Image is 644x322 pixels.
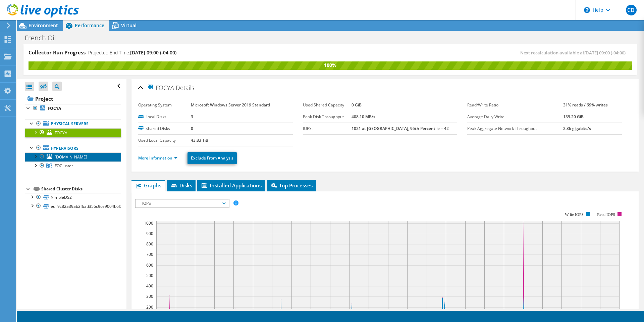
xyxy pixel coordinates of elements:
[25,152,121,161] a: [DOMAIN_NAME]
[25,144,121,152] a: Hypervisors
[303,113,352,120] label: Peak Disk Throughput
[48,105,61,111] b: FOCYA
[146,262,153,268] text: 600
[563,102,608,108] b: 31% reads / 69% writes
[170,182,192,189] span: Disks
[146,273,153,278] text: 500
[25,128,121,137] a: FOCYA
[138,113,191,120] label: Local Disks
[55,154,87,160] span: [DOMAIN_NAME]
[25,162,121,170] a: FOCluster
[191,102,270,108] b: Microsoft Windows Server 2019 Standard
[352,114,375,120] b: 408.10 MB/s
[25,93,121,104] a: Project
[352,102,362,108] b: 0 GiB
[138,155,177,161] a: More Information
[201,182,262,189] span: Installed Applications
[191,137,208,143] b: 43.83 TiB
[584,7,590,13] svg: \n
[138,125,191,132] label: Shared Disks
[25,104,121,113] a: FOCYA
[41,185,121,193] div: Shared Cluster Disks
[146,283,153,289] text: 400
[139,199,225,208] span: IOPS
[303,102,352,108] label: Used Shared Capacity
[584,50,626,56] span: [DATE] 09:00 (-04:00)
[147,84,174,91] span: FOCYA
[352,126,449,131] b: 1021 at [GEOGRAPHIC_DATA], 95th Percentile = 42
[270,182,313,189] span: Top Processes
[55,163,73,169] span: FOCluster
[25,120,121,128] a: Physical Servers
[144,220,153,226] text: 1000
[55,130,67,136] span: FOCYA
[146,251,153,257] text: 700
[563,126,591,131] b: 2.36 gigabits/s
[75,22,104,29] span: Performance
[135,182,161,189] span: Graphs
[467,125,563,132] label: Peak Aggregate Network Throughput
[191,126,193,131] b: 0
[467,102,563,108] label: Read/Write Ratio
[146,241,153,247] text: 800
[146,293,153,299] text: 300
[563,114,584,120] b: 139.20 GiB
[88,49,176,56] h4: Projected End Time:
[191,114,193,120] b: 3
[626,5,637,15] span: CD
[187,152,237,164] a: Exclude From Analysis
[146,304,153,310] text: 200
[467,113,563,120] label: Average Daily Write
[29,61,632,69] div: 100%
[22,34,66,42] h1: French Oil
[520,50,629,56] span: Next recalculation available at
[29,22,58,29] span: Environment
[176,84,194,92] span: Details
[565,212,584,217] text: Write IOPS
[303,125,352,132] label: IOPS:
[25,193,121,202] a: NimbleDS2
[138,102,191,108] label: Operating System
[138,137,191,144] label: Used Local Capacity
[121,22,137,29] span: Virtual
[25,202,121,211] a: eui.9c82a39ab2f6ad356c9ce9004b6f3b4d
[146,231,153,236] text: 900
[597,212,615,217] text: Read IOPS
[130,49,176,56] span: [DATE] 09:00 (-04:00)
